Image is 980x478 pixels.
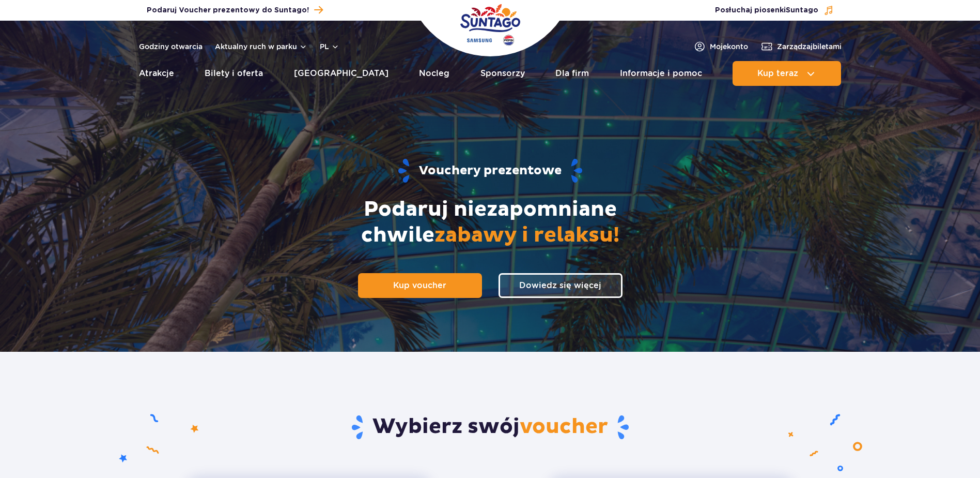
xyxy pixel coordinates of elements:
span: Zarządzaj biletami [777,41,842,52]
a: Dla firm [555,61,589,86]
span: zabawy i relaksu! [434,222,619,248]
span: Kup teraz [757,69,798,78]
a: Mojekonto [693,40,748,53]
a: [GEOGRAPHIC_DATA] [294,61,388,86]
h2: Wybierz swój [188,414,792,441]
span: Posłuchaj piosenki [715,5,818,16]
a: Sponsorzy [480,61,525,86]
a: Zarządzajbiletami [760,40,842,53]
a: Nocleg [419,61,449,86]
a: Bilety i oferta [205,61,263,86]
span: Dowiedz się więcej [519,280,601,290]
a: Informacje i pomoc [620,61,702,86]
span: voucher [520,414,608,440]
h2: Podaruj niezapomniane chwile [309,197,671,248]
button: Kup teraz [733,61,841,86]
button: Posłuchaj piosenkiSuntago [715,5,834,16]
span: Kup voucher [393,280,446,290]
a: Dowiedz się więcej [499,273,623,298]
button: pl [320,41,339,52]
a: Podaruj Voucher prezentowy do Suntago! [147,3,323,17]
a: Godziny otwarcia [139,41,203,52]
button: Aktualny ruch w parku [215,42,307,51]
span: Moje konto [710,41,748,52]
span: Suntago [786,7,818,14]
a: Atrakcje [139,61,174,86]
span: Podaruj Voucher prezentowy do Suntago! [147,5,309,16]
h1: Vouchery prezentowe [158,158,822,184]
a: Kup voucher [358,273,482,298]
